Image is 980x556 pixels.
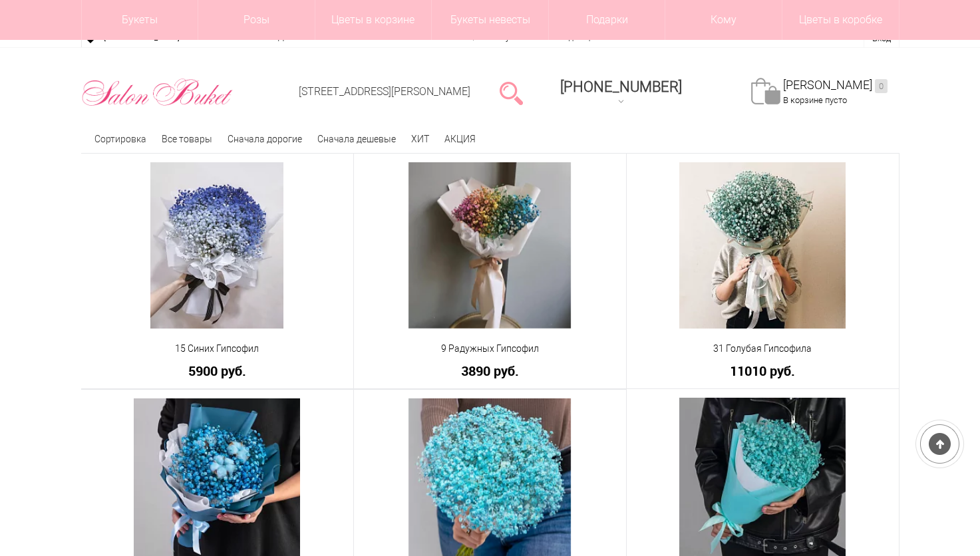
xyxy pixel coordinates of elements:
a: 3890 руб. [363,364,617,378]
a: 5900 руб. [90,364,345,378]
a: 31 Голубая Гипсофила [635,342,890,356]
a: [PERSON_NAME] [783,78,888,93]
a: Сначала дорогие [228,134,302,144]
a: [PHONE_NUMBER] [552,74,690,112]
ins: 0 [875,79,888,93]
a: АКЦИЯ [444,134,476,144]
a: 15 Синих Гипсофил [90,342,345,356]
a: Все товары [162,134,212,144]
span: Сортировка [94,134,146,144]
a: 11010 руб. [635,364,890,378]
img: Цветы Нижний Новгород [81,75,234,110]
a: [STREET_ADDRESS][PERSON_NAME] [299,85,470,98]
img: 9 Радужных Гипсофил [408,162,572,329]
a: 9 Радужных Гипсофил [363,342,617,356]
a: Сначала дешевые [317,134,396,144]
a: ХИТ [411,134,429,144]
span: [PHONE_NUMBER] [560,78,682,95]
img: 15 Синих Гипсофил [150,162,283,329]
img: 31 Голубая Гипсофила [679,162,846,329]
span: В корзине пусто [783,95,847,105]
